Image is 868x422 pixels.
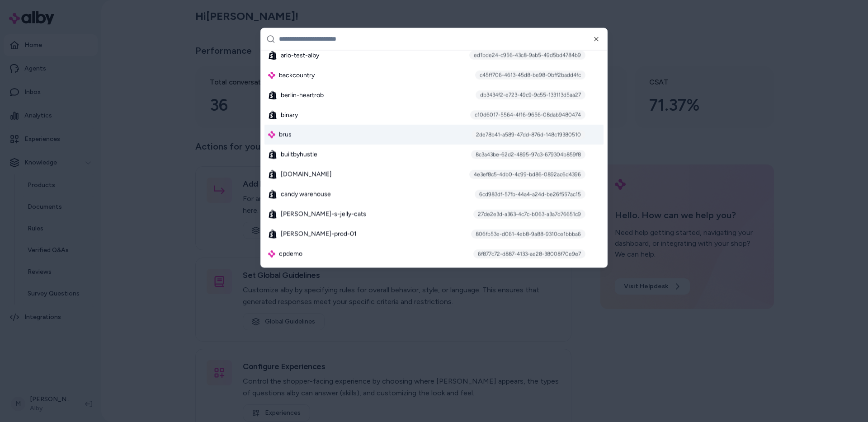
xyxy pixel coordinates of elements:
[476,90,585,99] div: db3434f2-e723-49c9-9c55-133113d5aa27
[475,190,585,199] div: 6cd983df-57fb-44a4-a24d-be26f557ac15
[473,210,585,219] div: 27de2e3d-a363-4c7c-b063-a3a7d76651c9
[281,150,317,159] span: builtbyhustle
[469,170,585,179] div: 4e3ef8c5-4db0-4c99-bd86-0892ac6d4396
[281,210,366,219] span: [PERSON_NAME]-s-jelly-cats
[281,110,298,119] span: binary
[475,70,585,80] div: c45ff706-4613-45d8-be98-0bff2badd4fc
[470,110,585,119] div: c10d6017-5564-4f16-9656-08dab9480474
[472,130,585,139] div: 2de78b41-a589-47dd-876d-148c19380510
[281,190,331,199] span: candy warehouse
[268,131,275,138] img: alby Logo
[279,130,292,139] span: brus
[281,51,319,60] span: arlo-test-alby
[471,230,585,239] div: 806fb53e-d061-4eb8-9a88-9310ce1bbba6
[268,250,275,258] img: alby Logo
[279,249,302,258] span: cpdemo
[471,150,585,159] div: 8c3a43be-62d2-4895-97c3-679304b859f8
[281,90,324,99] span: berlin-heartrob
[281,170,332,179] span: [DOMAIN_NAME]
[469,51,585,60] div: ed1bde24-c956-43c8-9ab5-49d5bd4784b9
[279,70,315,80] span: backcountry
[281,230,357,239] span: [PERSON_NAME]-prod-01
[473,249,585,258] div: 6f877c72-d887-4133-ae28-38008f70e9e7
[268,71,275,79] img: alby Logo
